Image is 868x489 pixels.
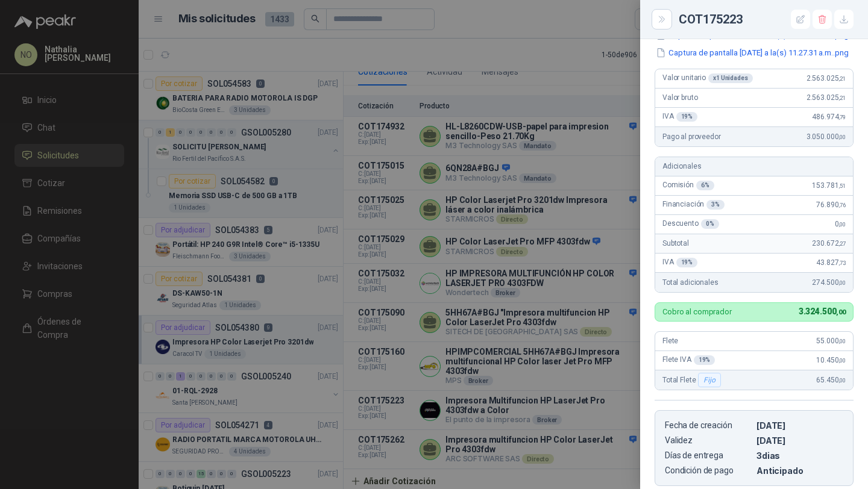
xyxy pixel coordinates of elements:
div: Adicionales [655,157,853,176]
span: IVA [662,258,697,267]
button: Close [655,12,669,26]
span: Financiación [662,200,725,210]
span: 65.450 [816,376,846,384]
span: Total Flete [662,373,723,387]
span: ,00 [838,377,846,384]
p: Anticipado [756,466,843,476]
span: Flete [662,337,678,345]
div: x 1 Unidades [708,73,753,83]
span: 3.324.500 [799,307,846,316]
span: 2.563.025 [807,93,846,102]
span: Valor bruto [662,93,697,102]
span: ,27 [838,240,846,247]
span: ,00 [838,338,846,344]
div: COT175223 [679,10,854,29]
span: ,00 [836,308,846,316]
div: 6 % [696,181,714,190]
p: [DATE] [756,420,843,431]
span: ,00 [838,134,846,140]
span: ,76 [838,202,846,208]
span: IVA [662,112,697,122]
div: 19 % [676,112,698,122]
span: ,21 [838,95,846,101]
span: ,21 [838,75,846,82]
span: 43.827 [816,258,846,267]
span: 0 [835,220,846,228]
span: Flete IVA [662,355,715,365]
button: Captura de pantalla [DATE] a la(s) 11.27.31 a.m..png [655,46,850,59]
span: 76.890 [816,201,846,209]
div: 0 % [701,219,719,229]
span: 55.000 [816,337,846,345]
p: Condición de pago [665,466,752,476]
span: 10.450 [816,356,846,364]
span: Comisión [662,181,714,190]
span: ,51 [838,182,846,189]
span: ,00 [838,279,846,286]
div: 3 % [706,200,725,210]
span: ,73 [838,260,846,266]
span: Subtotal [662,239,689,248]
div: Fijo [698,373,720,387]
span: Valor unitario [662,73,753,83]
span: 153.781 [812,181,846,190]
div: 19 % [694,355,715,365]
p: 3 dias [756,450,843,461]
p: [DATE] [756,435,843,446]
div: Total adicionales [655,273,853,292]
span: 3.050.000 [807,132,846,141]
span: Descuento [662,219,719,229]
p: Días de entrega [665,450,752,461]
span: 2.563.025 [807,74,846,83]
div: 19 % [676,258,698,267]
p: Fecha de creación [665,420,752,431]
span: 230.672 [812,239,846,248]
span: ,00 [838,357,846,364]
span: Pago al proveedor [662,132,721,141]
p: Validez [665,435,752,446]
p: Cobro al comprador [662,308,732,316]
span: ,00 [838,221,846,228]
span: 274.500 [812,278,846,287]
span: 486.974 [812,113,846,121]
span: ,79 [838,114,846,120]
